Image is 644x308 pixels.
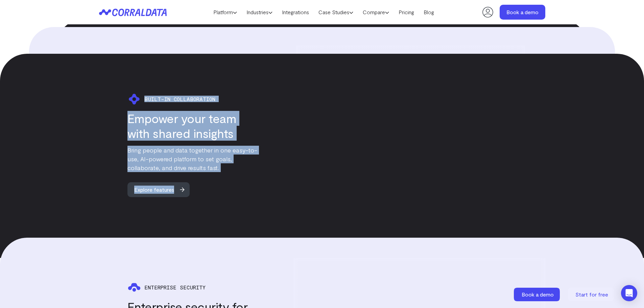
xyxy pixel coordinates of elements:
[144,96,215,102] span: BUILT-IN COLLABORATION
[621,285,637,301] div: Open Intercom Messenger
[127,182,181,197] span: Explore features
[127,182,196,197] a: Explore features
[568,288,615,301] a: Start for free
[314,7,358,17] a: Case Studies
[127,146,261,172] p: Bring people and data together in one easy-to-use, AI-powered platform to set goals, collaborate,...
[394,7,419,17] a: Pricing
[358,7,394,17] a: Compare
[522,291,554,298] span: Book a demo
[419,7,439,17] a: Blog
[277,7,314,17] a: Integrations
[144,284,206,290] span: Enterprise Security
[514,288,561,301] a: Book a demo
[500,5,545,20] a: Book a demo
[242,7,277,17] a: Industries
[575,291,608,298] span: Start for free
[209,7,242,17] a: Platform
[127,111,261,141] h3: Empower your team with shared insights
